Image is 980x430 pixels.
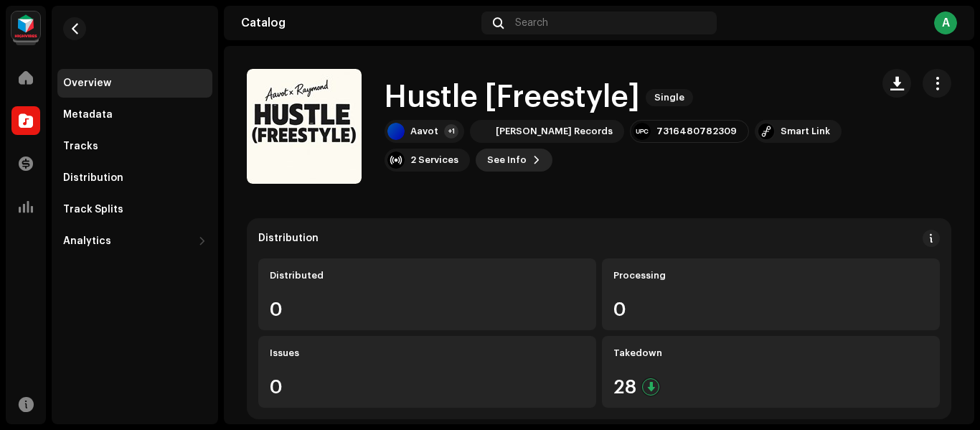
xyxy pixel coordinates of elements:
[487,146,527,174] span: See Info
[646,89,693,106] span: Single
[63,78,111,89] div: Overview
[496,126,613,137] div: [PERSON_NAME] Records
[410,126,438,137] div: Aavot
[258,233,319,244] div: Distribution
[57,164,212,192] re-m-nav-item: Distribution
[385,81,640,114] h1: Hustle [Freestyle]
[63,235,111,247] div: Analytics
[656,126,737,137] div: 7316480782309
[410,154,458,166] div: 2 Services
[63,109,113,121] div: Metadata
[934,11,957,34] div: A
[515,17,548,29] span: Search
[270,270,585,281] div: Distributed
[11,11,40,40] img: feab3aad-9b62-475c-8caf-26f15a9573ee
[57,101,212,129] re-m-nav-item: Metadata
[63,141,98,152] div: Tracks
[57,227,212,256] re-m-nav-dropdown: Analytics
[57,132,212,161] re-m-nav-item: Tracks
[63,172,123,184] div: Distribution
[473,123,490,140] img: f462996f-76fd-407d-9c78-97c1c5fc510e
[241,17,476,29] div: Catalog
[57,69,212,98] re-m-nav-item: Overview
[57,195,212,224] re-m-nav-item: Track Splits
[476,149,552,172] button: See Info
[63,204,123,215] div: Track Splits
[270,347,585,359] div: Issues
[613,270,928,281] div: Processing
[444,124,458,139] div: +1
[613,347,928,359] div: Takedown
[781,126,830,137] div: Smart Link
